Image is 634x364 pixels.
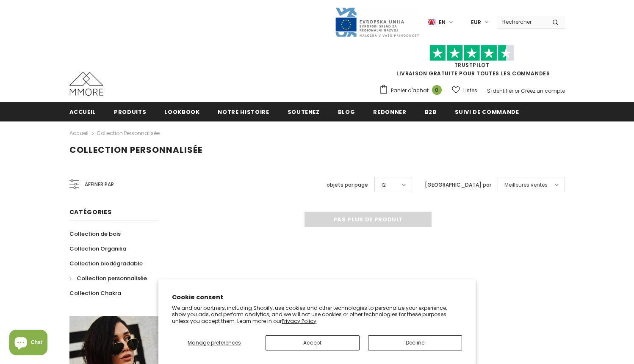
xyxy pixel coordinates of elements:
a: Créez un compte [521,87,565,94]
img: Javni Razpis [335,7,419,38]
span: Collection personnalisée [69,144,202,156]
a: Blog [338,102,355,121]
a: Accueil [69,102,96,121]
button: Decline [368,335,462,350]
a: Panier d'achat 0 [379,84,446,97]
span: Produits [114,108,146,116]
span: Notre histoire [218,108,269,116]
a: Collection de bois [69,226,121,241]
span: Listes [463,86,477,95]
span: en [439,18,446,27]
span: Suivi de commande [455,108,519,116]
span: Lookbook [164,108,199,116]
a: Suivi de commande [455,102,519,121]
button: Manage preferences [172,335,257,350]
span: Collection personnalisée [77,274,147,282]
p: We and our partners, including Shopify, use cookies and other technologies to personalize your ex... [172,305,462,325]
img: Faites confiance aux étoiles pilotes [429,45,514,61]
a: Collection Organika [69,241,126,256]
a: Collection personnalisée [69,271,147,286]
span: LIVRAISON GRATUITE POUR TOUTES LES COMMANDES [379,49,565,77]
a: Accueil [69,128,89,138]
span: Collection Chakra [69,289,121,297]
span: Collection biodégradable [69,259,143,267]
a: Privacy Policy [282,317,316,325]
span: EUR [471,18,481,27]
button: Accept [266,335,360,350]
span: Meilleures ventes [504,181,548,189]
a: Collection biodégradable [69,256,143,271]
img: i-lang-1.png [428,19,435,26]
span: Affiner par [85,180,114,189]
span: Catégories [69,208,112,216]
span: Accueil [69,108,96,116]
inbox-online-store-chat: Shopify online store chat [7,330,50,357]
a: soutenez [288,102,320,121]
a: Produits [114,102,146,121]
span: Redonner [373,108,406,116]
span: B2B [425,108,437,116]
a: B2B [425,102,437,121]
a: S'identifier [487,87,513,94]
span: Collection Organika [69,245,126,253]
span: 12 [381,181,386,189]
a: Javni Razpis [335,18,419,25]
label: objets par page [327,181,368,189]
span: Collection de bois [69,230,121,238]
a: TrustPilot [454,61,490,69]
a: Listes [452,83,477,98]
h2: Cookie consent [172,293,462,302]
label: [GEOGRAPHIC_DATA] par [425,181,491,189]
img: Cas MMORE [69,72,103,96]
span: Panier d'achat [391,86,429,95]
span: Manage preferences [188,339,241,346]
span: Blog [338,108,355,116]
span: or [515,87,520,94]
a: Collection personnalisée [97,130,160,137]
a: Notre histoire [218,102,269,121]
a: Lookbook [164,102,199,121]
a: Redonner [373,102,406,121]
input: Search Site [497,16,546,28]
a: Collection Chakra [69,286,121,301]
span: soutenez [288,108,320,116]
span: 0 [432,85,442,95]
